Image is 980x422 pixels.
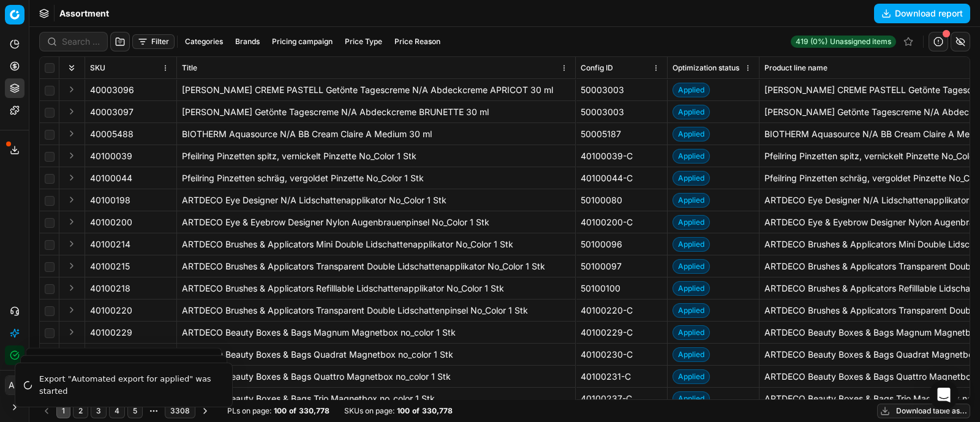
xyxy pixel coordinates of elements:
[673,193,710,208] span: Applied
[673,171,710,186] span: Applied
[929,380,959,410] div: Open Intercom Messenger
[764,63,827,73] span: Product line name
[90,150,132,162] span: 40100039
[64,258,79,273] button: Expand
[90,304,132,317] span: 40100220
[62,36,100,48] input: Search by SKU or title
[132,34,175,49] button: Filter
[182,63,197,73] span: Title
[581,393,662,405] div: 40100237-C
[182,326,570,339] div: ARTDECO Beauty Boxes & Bags Magnum Magnetbox no_color 1 Stk
[182,260,570,273] div: ARTDECO Brushes & Applicators Transparent Double Lidschattenapplikator No_Color 1 Stk
[581,282,662,295] div: 50100100
[90,172,132,184] span: 40100044
[5,375,24,395] button: AC
[90,282,130,295] span: 40100218
[581,106,662,118] div: 50003003
[673,63,739,73] span: Optimization status
[673,369,710,384] span: Applied
[90,216,132,228] span: 40100200
[581,216,662,228] div: 40100200-C
[182,172,570,184] div: Pfeilring Pinzetten schräg, vergoldet Pinzette No_Color 1 Stk
[274,406,287,416] strong: 100
[673,347,710,362] span: Applied
[581,84,662,96] div: 50003003
[165,404,195,418] button: 3308
[227,406,271,416] span: PLs on page :
[182,150,570,162] div: Pfeilring Pinzetten spitz, vernickelt Pinzette No_Color 1 Stk
[581,150,662,162] div: 40100039-C
[581,349,662,361] div: 40100230-C
[91,404,107,418] button: 3
[182,371,570,383] div: ARTDECO Beauty Boxes & Bags Quattro Magnetbox no_color 1 Stk
[581,371,662,383] div: 40100231-C
[182,238,570,251] div: ARTDECO Brushes & Applicators Mini Double Lidschattenapplikator No_Color 1 Stk
[59,7,109,20] span: Assortment
[673,325,710,340] span: Applied
[412,406,420,416] strong: of
[127,404,143,418] button: 5
[581,238,662,251] div: 50100096
[673,237,710,252] span: Applied
[581,194,662,206] div: 50100080
[64,281,79,295] button: Expand
[90,84,134,96] span: 40003096
[422,406,453,416] strong: 330,778
[673,83,710,97] span: Applied
[673,259,710,274] span: Applied
[90,194,130,206] span: 40100198
[64,170,79,185] button: Expand
[581,304,662,317] div: 40100220-C
[182,216,570,228] div: ARTDECO Eye & Eyebrow Designer Nylon Augenbrauenpinsel No_Color 1 Stk
[673,215,710,230] span: Applied
[673,127,710,141] span: Applied
[73,404,88,418] button: 2
[791,36,896,48] a: 419 (0%)Unassigned items
[390,34,445,49] button: Price Reason
[267,34,337,49] button: Pricing campaign
[182,304,570,317] div: ARTDECO Brushes & Applicators Transparent Double Lidschattenpinsel No_Color 1 Stk
[90,106,134,118] span: 40003097
[581,172,662,184] div: 40100044-C
[673,303,710,318] span: Applied
[39,402,213,420] nav: pagination
[182,349,570,361] div: ARTDECO Beauty Boxes & Bags Quadrat Magnetbox no_color 1 Stk
[90,260,130,273] span: 40100215
[56,404,70,418] button: 1
[673,391,710,406] span: Applied
[59,7,109,20] nav: breadcrumb
[340,34,387,49] button: Price Type
[64,214,79,229] button: Expand
[39,404,54,418] button: Go to previous page
[90,238,130,251] span: 40100214
[64,104,79,119] button: Expand
[64,236,79,251] button: Expand
[230,34,265,49] button: Brands
[90,63,105,73] span: SKU
[581,260,662,273] div: 50100097
[182,393,570,405] div: ARTDECO Beauty Boxes & Bags Trio Magnetbox no_color 1 Stk
[673,149,710,164] span: Applied
[581,128,662,140] div: 50005187
[673,281,710,296] span: Applied
[874,4,970,23] button: Download report
[6,376,24,394] span: AC
[180,34,228,49] button: Categories
[299,406,330,416] strong: 330,778
[581,63,613,73] span: Config ID
[64,82,79,97] button: Expand
[64,126,79,141] button: Expand
[830,37,891,47] span: Unassigned items
[64,192,79,207] button: Expand
[64,325,79,339] button: Expand
[39,373,217,397] div: Export "Automated export for applied" was started
[64,148,79,163] button: Expand
[182,128,570,140] div: BIOTHERM Aquasource N/A BB Cream Claire A Medium 30 ml
[109,404,125,418] button: 4
[182,194,570,206] div: ARTDECO Eye Designer N/A Lidschattenapplikator No_Color 1 Stk
[673,105,710,119] span: Applied
[182,282,570,295] div: ARTDECO Brushes & Applicators Refilllable Lidschattenapplikator No_Color 1 Stk
[64,61,79,75] button: Expand all
[344,406,394,416] span: SKUs on page :
[64,347,79,361] button: Expand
